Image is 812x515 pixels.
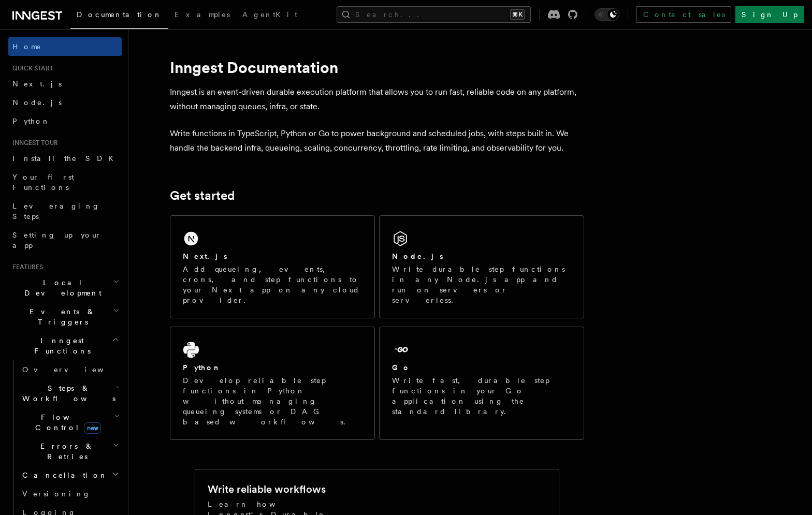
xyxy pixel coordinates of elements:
[18,379,122,408] button: Steps & Workflows
[510,9,525,20] kbd: ⌘K
[8,112,122,130] a: Python
[12,154,120,163] span: Install the SDK
[12,202,100,220] span: Leveraging Steps
[379,327,584,440] a: GoWrite fast, durable step functions in your Go application using the standard library.
[22,365,129,374] span: Overview
[183,251,227,261] h2: Next.js
[18,408,122,437] button: Flow Controlnew
[18,441,112,462] span: Errors & Retries
[18,470,108,480] span: Cancellation
[594,8,619,21] button: Toggle dark mode
[392,362,411,373] h2: Go
[183,264,362,305] p: Add queueing, events, crons, and step functions to your Next app on any cloud provider.
[8,335,112,356] span: Inngest Functions
[12,98,62,107] span: Node.js
[337,6,531,23] button: Search...⌘K
[170,85,584,114] p: Inngest is an event-driven durable execution platform that allows you to run fast, reliable code ...
[170,327,375,440] a: PythonDevelop reliable step functions in Python without managing queueing systems or DAG based wo...
[18,466,122,484] button: Cancellation
[392,264,571,305] p: Write durable step functions in any Node.js app and run on servers or serverless.
[12,117,50,125] span: Python
[8,168,122,197] a: Your first Functions
[70,3,168,29] a: Documentation
[12,173,74,192] span: Your first Functions
[8,93,122,112] a: Node.js
[8,37,122,56] a: Home
[8,75,122,93] a: Next.js
[8,197,122,226] a: Leveraging Steps
[183,362,221,373] h2: Python
[379,215,584,318] a: Node.jsWrite durable step functions in any Node.js app and run on servers or serverless.
[392,251,443,261] h2: Node.js
[208,482,326,496] h2: Write reliable workflows
[18,360,122,379] a: Overview
[18,437,122,466] button: Errors & Retries
[636,6,731,23] a: Contact sales
[170,126,584,155] p: Write functions in TypeScript, Python or Go to power background and scheduled jobs, with steps bu...
[8,226,122,255] a: Setting up your app
[12,231,102,249] span: Setting up your app
[8,149,122,168] a: Install the SDK
[18,383,115,404] span: Steps & Workflows
[12,41,41,52] span: Home
[8,263,43,271] span: Features
[8,64,53,72] span: Quick start
[242,10,297,19] span: AgentKit
[8,277,113,298] span: Local Development
[168,3,236,28] a: Examples
[84,422,101,434] span: new
[18,484,122,503] a: Versioning
[236,3,303,28] a: AgentKit
[77,10,162,19] span: Documentation
[170,188,235,203] a: Get started
[170,58,584,77] h1: Inngest Documentation
[8,273,122,302] button: Local Development
[8,306,113,327] span: Events & Triggers
[175,10,230,19] span: Examples
[8,302,122,331] button: Events & Triggers
[392,375,571,417] p: Write fast, durable step functions in your Go application using the standard library.
[12,80,62,88] span: Next.js
[8,331,122,360] button: Inngest Functions
[22,490,91,498] span: Versioning
[8,139,58,147] span: Inngest tour
[18,412,114,433] span: Flow Control
[170,215,375,318] a: Next.jsAdd queueing, events, crons, and step functions to your Next app on any cloud provider.
[183,375,362,427] p: Develop reliable step functions in Python without managing queueing systems or DAG based workflows.
[735,6,804,23] a: Sign Up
